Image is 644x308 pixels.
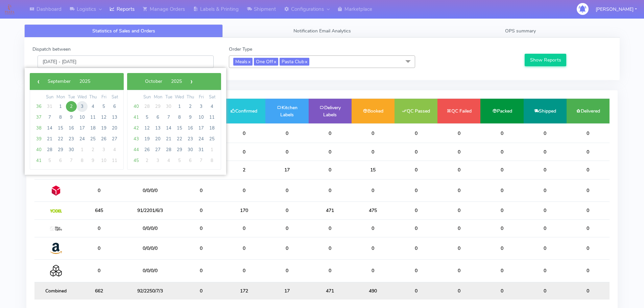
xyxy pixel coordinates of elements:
td: 475 [352,202,395,219]
span: 41 [33,155,44,166]
th: weekday [142,94,152,101]
span: Notification Email Analytics [293,28,351,34]
span: 28 [44,144,55,155]
th: weekday [55,94,66,101]
button: 2025 [167,76,186,87]
th: weekday [152,94,163,101]
span: September [48,78,71,85]
td: 0 [480,260,523,282]
td: 471 [309,202,352,219]
td: 0 [309,123,352,143]
td: 0 [437,123,480,143]
span: 29 [55,144,66,155]
span: 25 [207,134,217,144]
td: 0 [180,179,222,202]
td: Delivery Labels [309,99,352,123]
td: 0 [352,260,395,282]
td: 0 [437,179,480,202]
td: 0 [524,237,567,259]
td: 0 [77,260,120,282]
th: weekday [163,94,174,101]
th: weekday [109,94,120,101]
td: 0/0/0/0 [120,260,180,282]
span: 11 [109,155,120,166]
th: weekday [77,94,88,101]
td: 0 [524,143,567,161]
td: 172 [222,282,265,300]
td: 0 [437,143,480,161]
span: 15 [55,123,66,134]
span: 23 [185,134,196,144]
label: Dispatch between [32,46,71,53]
span: 6 [152,112,163,123]
span: 3 [152,155,163,166]
td: 0 [77,179,120,202]
span: Meals [233,58,253,66]
th: weekday [207,94,217,101]
span: 39 [33,134,44,144]
span: 6 [185,155,196,166]
span: › [186,76,196,87]
span: 13 [109,112,120,123]
td: 0 [480,219,523,237]
span: 10 [98,155,109,166]
td: 0 [265,260,308,282]
span: 36 [33,101,44,112]
td: Booked [352,99,395,123]
td: 15 [352,161,395,179]
span: 5 [174,155,185,166]
span: 23 [66,134,77,144]
td: Confirmed [222,99,265,123]
span: 13 [152,123,163,134]
td: 0 [222,260,265,282]
span: 5 [44,155,55,166]
td: 0 [567,260,610,282]
span: 8 [207,155,217,166]
td: 0 [222,179,265,202]
span: 40 [131,101,142,112]
td: 0 [524,179,567,202]
td: 0 [480,237,523,259]
img: Amazon [50,242,62,254]
th: weekday [88,94,98,101]
span: 18 [207,123,217,134]
td: 0 [180,282,222,300]
td: 0 [524,202,567,219]
td: 0 [395,161,437,179]
td: 0 [480,143,523,161]
span: 9 [185,112,196,123]
td: 0 [309,143,352,161]
td: 0 [180,260,222,282]
span: 2025 [79,78,90,85]
span: OPS summary [505,28,536,34]
span: 1 [174,101,185,112]
button: 2025 [75,76,95,87]
span: 9 [88,155,98,166]
th: weekday [174,94,185,101]
span: 3 [77,101,88,112]
td: 92/2250/7/3 [120,282,180,300]
img: DPD [50,185,62,196]
span: 42 [131,123,142,134]
button: September [43,76,75,87]
span: 44 [131,144,142,155]
span: Pasta Club [280,58,309,66]
td: 0 [352,123,395,143]
td: Shipped [524,99,567,123]
td: 0 [567,179,610,202]
td: 0 [524,161,567,179]
span: 41 [131,112,142,123]
span: 27 [152,144,163,155]
span: October [145,78,162,85]
td: 0 [309,237,352,259]
span: 17 [77,123,88,134]
td: 0 [395,179,437,202]
td: 0 [524,260,567,282]
span: 8 [55,112,66,123]
td: 0 [437,219,480,237]
td: Combined [34,282,77,300]
span: One Off [254,58,278,66]
span: 10 [77,112,88,123]
span: 29 [152,101,163,112]
td: 471 [309,282,352,300]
